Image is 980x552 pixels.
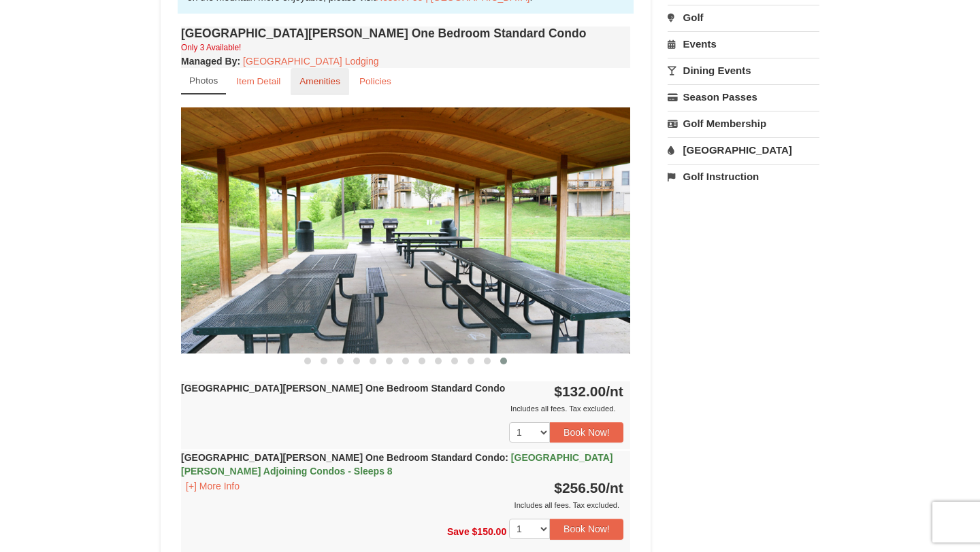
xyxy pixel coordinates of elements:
[472,526,507,537] span: $150.00
[181,498,623,512] div: Includes all fees. Tax excluded.
[447,526,470,537] span: Save
[227,68,289,94] a: Item Detail
[181,479,244,494] button: [+] More Info
[668,84,819,109] a: Season Passes
[550,422,623,443] button: Book Now!
[181,402,623,415] div: Includes all fees. Tax excluded.
[181,43,241,52] small: Only 3 Available!
[668,111,819,136] a: Golf Membership
[181,56,240,67] strong: :
[668,58,819,83] a: Dining Events
[189,75,218,86] small: Photos
[236,76,280,86] small: Item Detail
[181,27,630,40] h4: [GEOGRAPHIC_DATA][PERSON_NAME] One Bedroom Standard Condo
[181,452,612,477] strong: [GEOGRAPHIC_DATA][PERSON_NAME] One Bedroom Standard Condo
[291,68,349,94] a: Amenities
[606,480,623,496] span: /nt
[554,480,606,496] span: $256.50
[668,31,819,56] a: Events
[350,68,400,94] a: Policies
[181,383,505,394] strong: [GEOGRAPHIC_DATA][PERSON_NAME] One Bedroom Standard Condo
[668,5,819,30] a: Golf
[243,56,378,67] a: [GEOGRAPHIC_DATA] Lodging
[299,76,340,86] small: Amenities
[554,383,623,399] strong: $132.00
[181,107,630,353] img: 18876286-201-f34aeefb.jpg
[505,452,508,463] span: :
[550,519,623,539] button: Book Now!
[606,383,623,399] span: /nt
[668,137,819,162] a: [GEOGRAPHIC_DATA]
[181,68,226,94] a: Photos
[181,56,237,67] span: Managed By
[668,164,819,189] a: Golf Instruction
[359,76,391,86] small: Policies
